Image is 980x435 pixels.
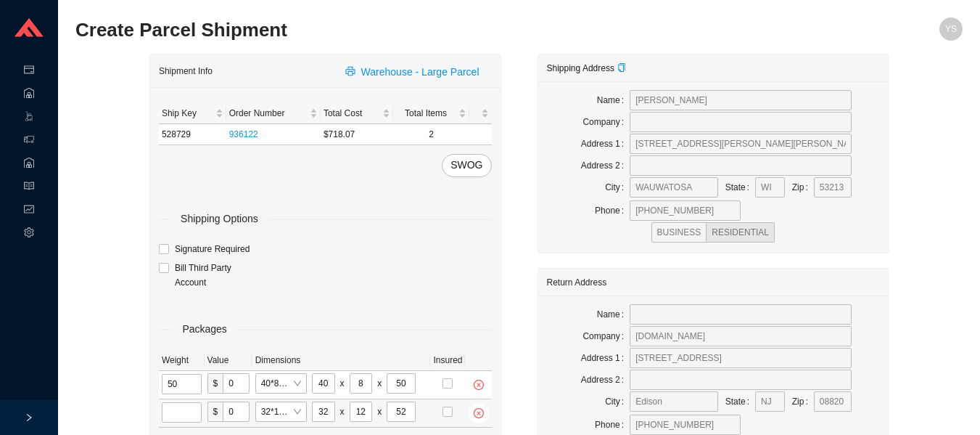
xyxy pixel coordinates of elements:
[595,200,630,221] label: Phone
[162,106,213,121] span: Ship Key
[207,373,223,394] span: $
[377,404,382,419] div: x
[361,64,479,81] span: Warehouse - Large Parcel
[24,60,34,83] span: credit-card
[396,106,456,121] span: Total Items
[387,402,416,422] input: H
[345,66,358,78] span: printer
[469,408,489,418] span: close-circle
[547,63,626,73] span: Shipping Address
[340,404,345,419] div: x
[617,61,626,76] div: Copy
[792,391,814,412] label: Zip
[159,124,226,145] td: 528729
[207,402,223,422] span: $
[321,103,393,124] th: Total Cost sortable
[725,177,755,198] label: State
[226,103,321,124] th: Order Number sortable
[159,103,226,124] th: Ship Key sortable
[312,402,335,422] input: L
[261,402,301,421] span: 32*12*52 Robern Mirror
[24,199,34,222] span: fund
[945,17,957,41] span: YS
[350,373,373,394] input: W
[393,103,470,124] th: Total Items sortable
[547,269,880,296] div: Return Address
[393,124,470,145] td: 2
[597,304,630,325] label: Name
[469,103,491,124] th: undefined sortable
[252,350,431,371] th: Dimensions
[430,350,465,371] th: Insured
[312,373,335,394] input: L
[172,321,236,338] span: Packages
[159,350,205,371] th: Weight
[469,380,489,390] span: close-circle
[229,129,258,139] a: 936122
[321,124,393,145] td: $718.07
[725,391,755,412] label: State
[605,177,630,198] label: City
[595,415,630,435] label: Phone
[582,112,630,132] label: Company
[229,106,307,121] span: Order Number
[712,227,769,237] span: RESIDENTIAL
[450,157,482,174] span: SWOG
[469,375,489,395] button: close-circle
[324,106,379,121] span: Total Cost
[169,261,265,290] span: Bill Third Party Account
[581,370,630,390] label: Address 2
[442,154,491,177] button: SWOG
[169,242,255,256] span: Signature Required
[24,222,34,245] span: setting
[597,90,630,110] label: Name
[377,376,382,391] div: x
[469,403,489,423] button: close-circle
[337,61,492,81] button: printerWarehouse - Large Parcel
[75,17,741,43] h2: Create Parcel Shipment
[340,376,345,391] div: x
[159,57,337,84] div: Shipment Info
[581,348,630,368] label: Address 1
[25,413,33,422] span: right
[605,391,630,412] label: City
[582,326,630,346] label: Company
[387,373,416,394] input: H
[170,211,268,227] span: Shipping Options
[792,177,814,198] label: Zip
[24,176,34,199] span: read
[657,227,701,237] span: BUSINESS
[205,350,252,371] th: Value
[581,155,630,176] label: Address 2
[617,63,626,72] span: copy
[581,134,630,154] label: Address 1
[350,402,373,422] input: W
[261,374,301,393] span: 40*8*50 Big Mirror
